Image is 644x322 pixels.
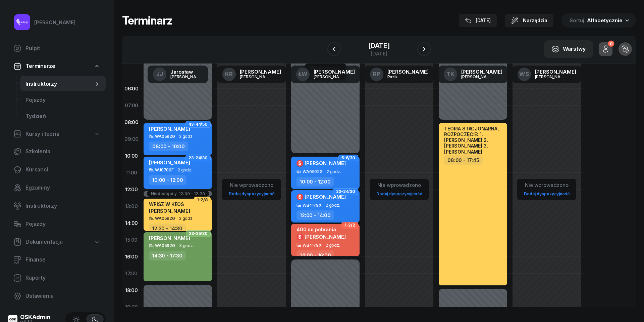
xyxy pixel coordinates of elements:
span: 2 godz. [327,169,341,174]
div: Nie wprowadzono [374,181,425,190]
div: [PERSON_NAME] [461,75,493,79]
div: Niedostępny [151,192,177,196]
div: 15:00 [122,232,141,248]
a: KR[PERSON_NAME][PERSON_NAME] [217,66,286,83]
span: 5-6/30 [341,157,355,159]
div: 14:00 [122,215,141,232]
div: WB4179X [303,243,322,247]
span: $ [298,235,302,239]
span: Finanse [25,255,100,264]
span: [PERSON_NAME] [305,194,346,200]
div: [PERSON_NAME] [34,18,75,27]
span: Alfabetycznie [587,17,623,24]
span: KR [225,71,233,77]
span: [PERSON_NAME] [305,234,346,240]
div: [PERSON_NAME] [314,69,355,74]
div: [DATE] [465,16,491,25]
span: Pojazdy [25,220,100,229]
div: 16:00 [122,248,141,265]
div: 12:00 [122,181,141,198]
div: Nie wprowadzono [521,181,572,190]
a: Instruktorzy [8,198,106,214]
a: ŁW[PERSON_NAME][PERSON_NAME] [291,66,360,83]
a: Raporty [8,270,106,286]
div: 12:00 - 14:00 [297,210,334,220]
a: Dodaj dyspozycyjność [374,190,425,198]
div: 10:00 [122,148,141,164]
div: WA0592G [155,243,175,248]
div: 17:00 [122,265,141,282]
span: [PERSON_NAME] [305,160,346,166]
a: Szkolenia [8,144,106,160]
div: 08:00 [122,114,141,131]
button: Narzędzia [505,14,553,27]
div: 07:00 [122,97,141,114]
div: Nie wprowadzono [226,181,277,190]
span: Pulpit [25,44,100,53]
a: Ustawienia [8,288,106,304]
a: TK[PERSON_NAME][PERSON_NAME] [438,66,508,83]
h1: Terminarz [122,14,172,27]
span: Kursy i teoria [25,130,59,138]
span: Narzędzia [523,16,547,25]
div: [PERSON_NAME] [170,75,203,79]
span: [PERSON_NAME] [149,126,190,132]
span: WS [519,71,529,77]
span: $ [298,161,302,166]
a: Dodaj dyspozycyjność [226,190,277,198]
div: 10:00 - 12:00 [149,175,186,185]
div: 08:00 - 17:45 [444,155,483,165]
span: [PERSON_NAME] [149,208,190,214]
span: Terminarze [25,62,55,71]
div: 400 do pobrania [297,227,346,232]
div: [PERSON_NAME] [461,69,502,74]
span: $ [298,195,302,199]
div: Pazik [387,75,420,79]
div: [PERSON_NAME] [240,75,272,79]
div: 08:00 - 10:00 [149,142,188,151]
button: [DATE] [459,14,497,27]
span: 23-24/30 [336,191,355,192]
span: 2 godz. [178,168,192,172]
button: Warstwy [544,40,593,58]
a: Pojazdy [20,92,106,108]
div: 13:00 [122,198,141,215]
div: 12:30 - 14:30 [149,224,186,233]
div: 10:00 - 12:00 [297,177,334,187]
a: Dokumentacja [8,234,106,250]
span: Kursanci [25,165,100,174]
div: 14:30 - 17:30 [149,251,186,260]
span: Dokumentacja [25,238,63,246]
span: Sortuj [570,16,586,25]
button: Niedostępny12:00 - 12:30 [151,192,205,196]
a: Finanse [8,252,106,268]
span: 23-24/30 [189,157,208,159]
a: JJJarosław[PERSON_NAME] [148,66,208,83]
span: 2 godz. [179,216,194,221]
div: 14:00 - 16:00 [297,250,334,260]
span: RP [373,71,380,77]
span: 23-25/30 [189,233,208,234]
div: [PERSON_NAME] [535,69,576,74]
span: ŁW [298,71,308,77]
a: RP[PERSON_NAME]Pazik [365,66,434,83]
span: 2 godz. [179,134,194,139]
a: WS[PERSON_NAME][PERSON_NAME] [512,66,582,83]
a: Dodaj dyspozycyjność [521,190,572,198]
div: OSKAdmin [20,314,51,320]
span: Szkolenia [25,147,100,156]
a: Instruktorzy [20,76,106,92]
a: Pojazdy [8,216,106,232]
div: 09:00 [122,131,141,148]
button: Nie wprowadzonoDodaj dyspozycyjność [226,179,277,199]
span: JJ [156,71,163,77]
span: Instruktorzy [25,80,94,88]
a: Kursy i teoria [8,126,106,142]
span: Ustawienia [25,292,100,300]
div: [PERSON_NAME] [314,75,346,79]
button: Nie wprowadzonoDodaj dyspozycyjność [374,179,425,199]
div: WPISZ W KEOS [149,201,190,207]
span: [PERSON_NAME] [149,235,190,241]
div: [PERSON_NAME] [387,69,429,74]
div: WB4179X [303,203,322,207]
